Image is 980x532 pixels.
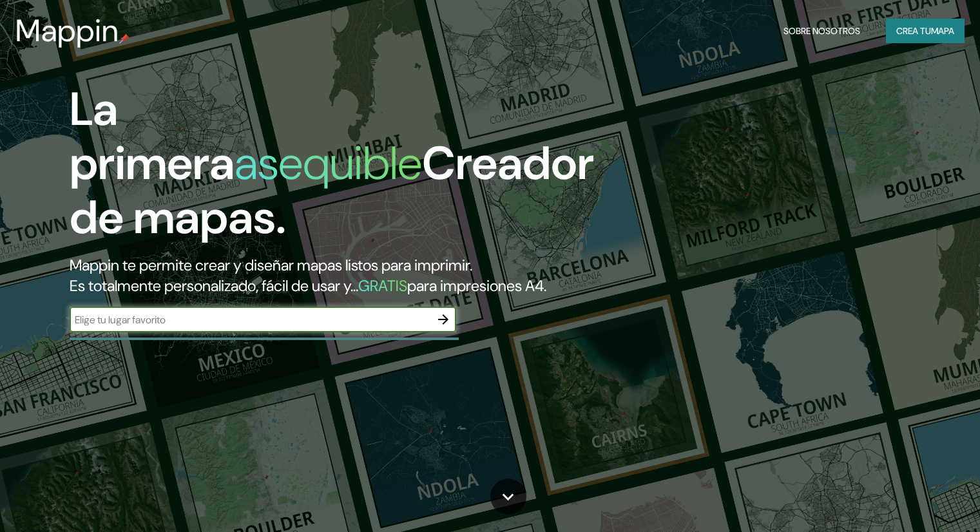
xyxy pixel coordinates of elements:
[931,25,954,37] font: mapa
[15,10,119,51] font: Mappin
[70,79,235,193] font: La primera
[70,255,472,275] font: Mappin te permite crear y diseñar mapas listos para imprimir.
[783,25,860,37] font: Sobre nosotros
[235,133,422,193] font: asequible
[358,276,407,296] font: GRATIS
[896,25,931,37] font: Crea tu
[886,19,965,43] button: Crea tumapa
[70,276,358,296] font: Es totalmente personalizado, fácil de usar y...
[407,276,546,296] font: para impresiones A4.
[70,312,430,327] input: Elige tu lugar favorito
[119,33,130,44] img: pin de mapeo
[70,133,594,247] font: Creador de mapas.
[778,19,865,43] button: Sobre nosotros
